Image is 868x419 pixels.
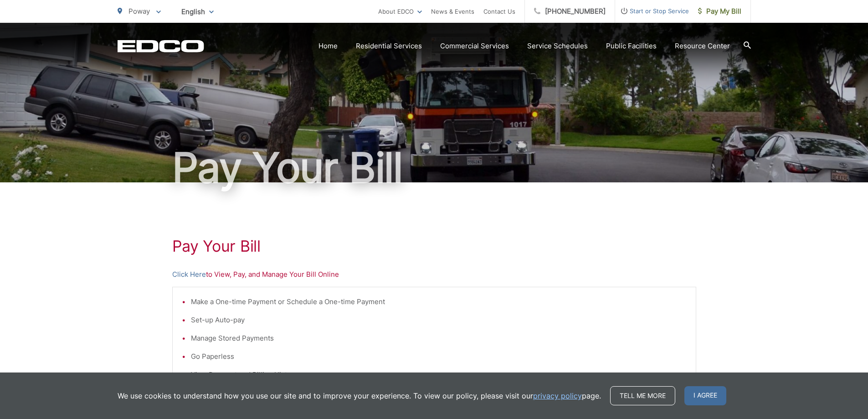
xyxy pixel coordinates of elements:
[172,269,206,280] a: Click Here
[431,6,474,17] a: News & Events
[172,237,696,255] h1: Pay Your Bill
[533,390,582,401] a: privacy policy
[191,296,687,307] li: Make a One-time Payment or Schedule a One-time Payment
[698,6,741,17] span: Pay My Bill
[675,41,730,52] a: Resource Center
[118,390,601,401] p: We use cookies to understand how you use our site and to improve your experience. To view our pol...
[191,333,687,344] li: Manage Stored Payments
[191,315,687,326] li: Set-up Auto-pay
[172,269,696,280] p: to View, Pay, and Manage Your Bill Online
[191,351,687,362] li: Go Paperless
[378,6,422,17] a: About EDCO
[610,386,675,405] a: Tell me more
[684,386,726,405] span: I agree
[191,369,687,380] li: View Payment and Billing History
[356,41,422,52] a: Residential Services
[118,145,751,191] h1: Pay Your Bill
[606,41,657,52] a: Public Facilities
[318,41,338,52] a: Home
[128,7,150,16] span: Poway
[175,4,221,20] span: English
[527,41,588,52] a: Service Schedules
[118,40,204,52] a: EDCD logo. Return to the homepage.
[483,6,515,17] a: Contact Us
[440,41,509,52] a: Commercial Services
